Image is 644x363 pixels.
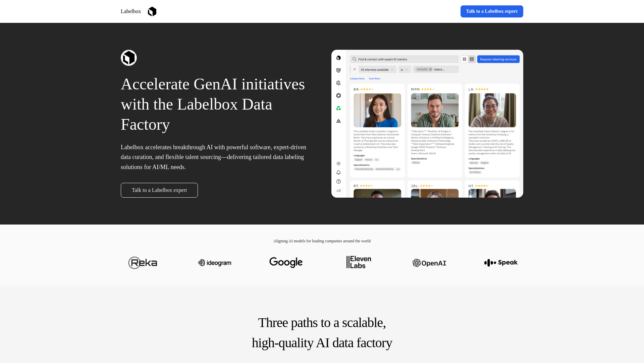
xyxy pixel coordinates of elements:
[121,183,198,198] a: Talk to a Labelbox expert
[461,5,524,17] a: Talk to a Labelbox expert
[273,239,371,243] span: Aligning AI models for leading companies around the world
[226,313,418,353] p: Three paths to a scalable, high-quality AI data factory
[121,7,141,15] p: Labelbox
[121,74,313,134] p: Accelerate GenAI initiatives with the Labelbox Data Factory
[121,143,313,172] p: Labelbox accelerates breakthrough AI with powerful software, expert-driven data curation, and fle...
